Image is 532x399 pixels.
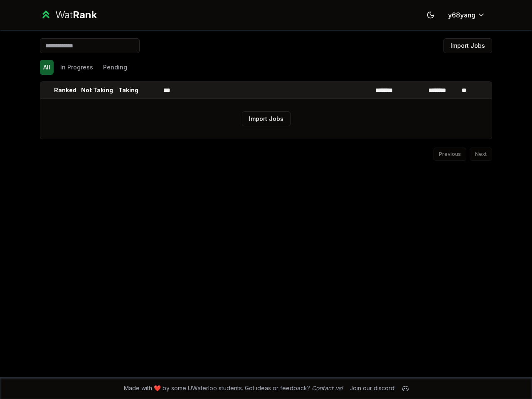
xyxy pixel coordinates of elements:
p: Ranked [54,86,76,94]
button: y68yang [441,7,492,22]
button: In Progress [57,60,96,75]
span: y68yang [448,10,475,20]
button: Import Jobs [242,111,291,126]
button: Import Jobs [443,38,492,53]
span: Made with ❤️ by some UWaterloo students. Got ideas or feedback? [124,384,343,392]
a: Contact us! [312,384,343,392]
div: Wat [55,8,97,22]
span: Rank [73,9,97,21]
p: Not Taking [81,86,113,94]
div: Join our discord! [350,384,396,392]
button: Pending [100,60,131,75]
button: All [40,60,54,75]
p: Taking [118,86,138,94]
a: WatRank [40,8,97,22]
